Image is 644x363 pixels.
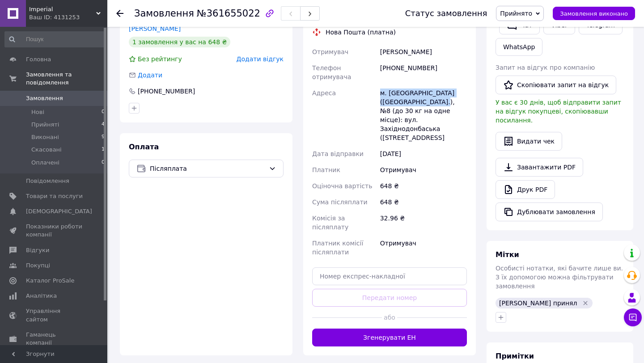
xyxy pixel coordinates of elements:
button: Видати чек [496,132,562,151]
span: Покупці [26,262,50,270]
div: Отримувач [378,162,469,178]
a: Друк PDF [496,180,555,199]
div: Отримувач [378,235,469,260]
span: 0 [102,108,105,116]
button: Згенерувати ЕН [312,329,467,346]
span: Без рейтингу [138,55,182,63]
span: [PERSON_NAME] принял [499,300,577,307]
div: [DATE] [378,146,469,162]
span: [DEMOGRAPHIC_DATA] [26,207,92,215]
span: Дата відправки [312,150,364,157]
span: 4 [102,121,105,129]
span: Запит на відгук про компанію [496,64,595,71]
span: Повідомлення [26,177,69,185]
input: Пошук [4,31,106,47]
span: Замовлення [26,94,63,102]
span: Замовлення та повідомлення [26,71,107,87]
span: Додати [138,72,162,79]
span: Телефон отримувача [312,64,351,80]
input: Номер експрес-накладної [312,267,467,285]
span: У вас є 30 днів, щоб відправити запит на відгук покупцеві, скопіювавши посилання. [496,99,621,124]
span: Скасовані [31,146,62,154]
a: [PERSON_NAME] [129,25,181,32]
span: 0 [102,159,105,167]
div: Нова Пошта (платна) [323,28,398,37]
button: Чат з покупцем [624,308,642,326]
span: Відгуки [26,246,49,254]
span: Товари та послуги [26,192,83,200]
div: Повернутися назад [116,9,123,18]
span: Каталог ProSale [26,277,74,285]
div: Статус замовлення [405,9,487,18]
span: Особисті нотатки, які бачите лише ви. З їх допомогою можна фільтрувати замовлення [496,265,623,290]
span: Оціночна вартість [312,182,372,190]
span: Прийняті [31,121,59,129]
span: Аналітика [26,292,57,300]
span: №361655022 [197,8,260,19]
span: Оплата [129,143,159,151]
button: Замовлення виконано [553,7,635,20]
span: Замовлення виконано [560,10,628,17]
span: Виконані [31,133,59,141]
div: [PERSON_NAME] [378,44,469,60]
span: Прийнято [500,10,532,17]
span: Адреса [312,89,336,97]
div: 32.96 ₴ [378,210,469,235]
span: 1 [102,146,105,154]
span: Гаманець компанії [26,331,83,347]
div: м. [GEOGRAPHIC_DATA] ([GEOGRAPHIC_DATA].), №8 (до 30 кг на одне місце): вул. Західнодонбаська ([S... [378,85,469,146]
span: Отримувач [312,48,348,55]
span: або [382,313,398,322]
a: Завантажити PDF [496,158,583,177]
span: 9 [102,133,105,141]
a: WhatsApp [496,38,542,56]
span: Замовлення [134,8,194,19]
span: Комісія за післяплату [312,215,348,231]
span: Управління сайтом [26,307,83,323]
span: Оплачені [31,159,59,167]
div: 648 ₴ [378,194,469,210]
div: Ваш ID: 4131253 [29,13,107,21]
button: Скопіювати запит на відгук [496,76,616,94]
span: Нові [31,108,44,116]
span: Платник [312,166,340,173]
span: Післяплата [150,164,265,173]
span: Додати відгук [237,55,284,63]
span: Показники роботи компанії [26,223,83,239]
div: 1 замовлення у вас на 648 ₴ [129,37,230,47]
svg: Видалити мітку [582,300,589,307]
div: [PHONE_NUMBER] [378,60,469,85]
span: Головна [26,55,51,63]
span: Мітки [496,250,519,259]
button: Дублювати замовлення [496,203,603,221]
span: Платник комісії післяплати [312,240,363,256]
span: Примітки [496,352,534,360]
div: 648 ₴ [378,178,469,194]
span: Сума післяплати [312,198,368,206]
span: Imperial [29,5,96,13]
div: [PHONE_NUMBER] [137,87,196,96]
